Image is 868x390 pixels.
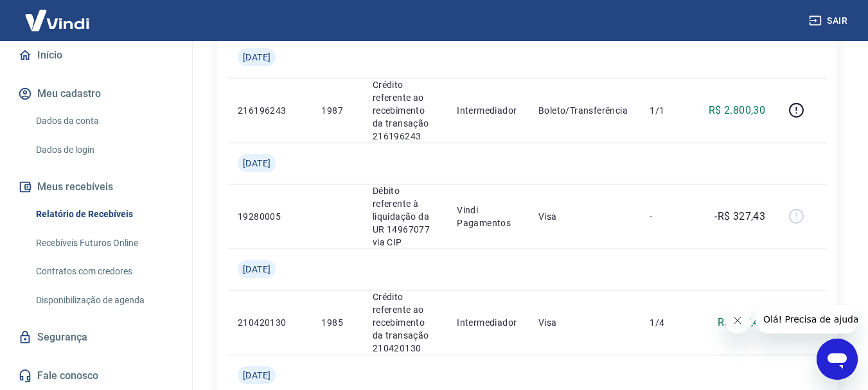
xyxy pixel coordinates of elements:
p: Crédito referente ao recebimento da transação 216196243 [373,78,436,143]
p: -R$ 327,43 [714,209,765,224]
p: Boleto/Transferência [538,104,629,117]
a: Relatório de Recebíveis [31,201,177,227]
span: [DATE] [243,157,270,170]
p: 1/4 [650,316,687,329]
p: Visa [538,210,629,223]
p: R$ 327,43 [718,315,766,330]
iframe: Mensagem da empresa [756,305,858,333]
p: 1985 [321,316,351,329]
a: Contratos com credores [31,258,177,285]
p: 1987 [321,104,351,117]
p: R$ 2.800,30 [709,103,765,118]
p: Visa [538,316,629,329]
a: Dados de login [31,137,177,163]
a: Recebíveis Futuros Online [31,230,177,256]
p: Vindi Pagamentos [457,204,518,229]
p: - [650,210,687,223]
p: 216196243 [238,104,301,117]
a: Dados da conta [31,108,177,134]
p: 19280005 [238,210,301,223]
span: Olá! Precisa de ajuda? [8,9,108,19]
button: Meu cadastro [15,80,177,108]
button: Sair [806,9,853,33]
p: Débito referente à liquidação da UR 14967077 via CIP [373,184,436,249]
button: Meus recebíveis [15,173,177,201]
p: Intermediador [457,316,518,329]
a: Fale conosco [15,362,177,390]
span: [DATE] [243,51,270,64]
a: Disponibilização de agenda [31,287,177,314]
span: [DATE] [243,263,270,276]
span: [DATE] [243,369,270,382]
a: Segurança [15,323,177,351]
p: 210420130 [238,316,301,329]
a: Início [15,41,177,69]
img: Vindi [15,1,99,40]
p: Crédito referente ao recebimento da transação 210420130 [373,290,436,355]
p: Intermediador [457,104,518,117]
p: 1/1 [650,104,687,117]
iframe: Fechar mensagem [725,308,750,333]
iframe: Botão para abrir a janela de mensagens [817,339,858,380]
